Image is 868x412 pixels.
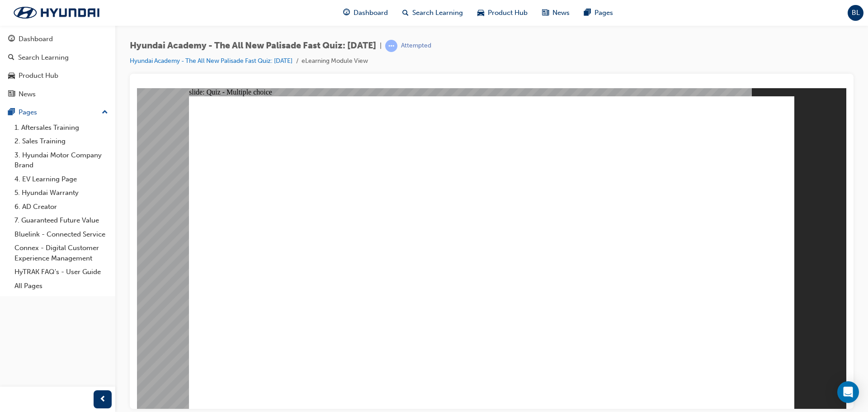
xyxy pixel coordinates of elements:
[8,109,15,117] span: pages-icon
[8,54,14,62] span: search-icon
[542,7,549,19] span: news-icon
[336,4,395,22] a: guage-iconDashboard
[8,72,15,80] span: car-icon
[11,279,112,293] a: All Pages
[11,172,112,186] a: 4. EV Learning Page
[412,8,463,18] span: Search Learning
[19,107,37,118] div: Pages
[99,394,106,405] span: prev-icon
[395,4,470,22] a: search-iconSearch Learning
[102,107,108,118] span: up-icon
[11,148,112,172] a: 3. Hyundai Motor Company Brand
[19,34,53,44] div: Dashboard
[11,213,112,227] a: 7. Guaranteed Future Value
[535,4,577,22] a: news-iconNews
[477,7,484,19] span: car-icon
[5,3,108,22] img: Trak
[584,7,591,19] span: pages-icon
[380,41,382,51] span: |
[343,7,350,19] span: guage-icon
[11,265,112,279] a: HyTRAK FAQ's - User Guide
[4,67,112,84] a: Product Hub
[302,56,368,66] li: eLearning Module View
[4,104,112,121] button: Pages
[470,4,535,22] a: car-iconProduct Hub
[837,381,859,403] div: Open Intercom Messenger
[4,29,112,104] button: DashboardSearch LearningProduct HubNews
[402,7,409,19] span: search-icon
[19,89,36,99] div: News
[354,8,388,18] span: Dashboard
[8,35,15,43] span: guage-icon
[18,52,69,63] div: Search Learning
[11,186,112,200] a: 5. Hyundai Warranty
[848,5,863,21] button: BL
[11,241,112,265] a: Connex - Digital Customer Experience Management
[8,90,15,99] span: news-icon
[488,8,528,18] span: Product Hub
[130,57,292,65] a: Hyundai Academy - The All New Palisade Fast Quiz: [DATE]
[11,134,112,148] a: 2. Sales Training
[4,86,112,103] a: News
[594,8,613,18] span: Pages
[852,8,860,18] span: BL
[19,71,58,81] div: Product Hub
[11,200,112,214] a: 6. AD Creator
[4,31,112,47] a: Dashboard
[4,49,112,66] a: Search Learning
[385,40,397,52] span: learningRecordVerb_ATTEMPT-icon
[130,41,376,51] span: Hyundai Academy - The All New Palisade Fast Quiz: [DATE]
[577,4,620,22] a: pages-iconPages
[552,8,570,18] span: News
[401,42,431,50] div: Attempted
[11,227,112,242] a: Bluelink - Connected Service
[11,121,112,135] a: 1. Aftersales Training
